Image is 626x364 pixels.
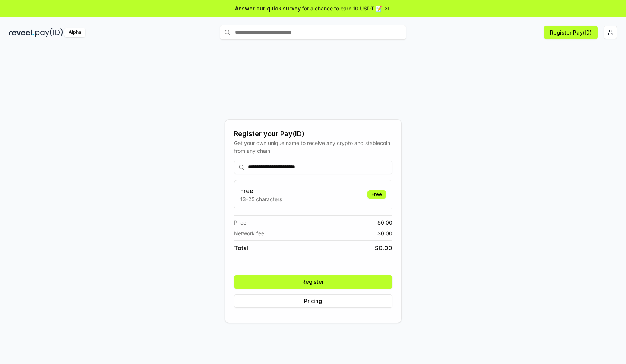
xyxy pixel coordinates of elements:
span: for a chance to earn 10 USDT 📝 [302,4,382,12]
div: Get your own unique name to receive any crypto and stablecoin, from any chain [234,139,392,155]
span: $ 0.00 [375,244,392,252]
span: $ 0.00 [377,219,392,226]
span: $ 0.00 [377,229,392,237]
span: Network fee [234,229,264,237]
button: Register Pay(ID) [544,26,598,39]
span: Price [234,219,246,226]
span: Answer our quick survey [235,4,301,12]
div: Register your Pay(ID) [234,129,392,139]
button: Register [234,275,392,289]
span: Total [234,244,248,252]
p: 13-25 characters [240,195,282,203]
img: reveel_dark [9,28,34,37]
div: Alpha [64,28,85,37]
h3: Free [240,186,282,195]
button: Pricing [234,294,392,308]
div: Free [367,190,386,199]
img: pay_id [35,28,63,37]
